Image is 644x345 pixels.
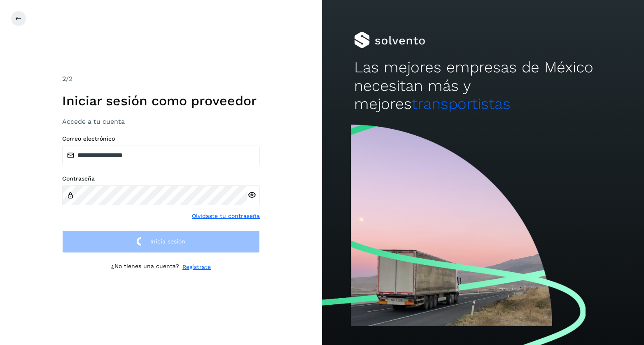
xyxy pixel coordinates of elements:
[354,58,612,113] h2: Las mejores empresas de México necesitan más y mejores
[412,95,511,113] span: transportistas
[62,75,66,83] span: 2
[62,230,260,253] button: Inicia sesión
[192,212,260,220] a: Olvidaste tu contraseña
[62,118,260,125] h3: Accede a tu cuenta
[111,263,179,271] p: ¿No tienes una cuenta?
[62,135,260,142] label: Correo electrónico
[62,175,260,182] label: Contraseña
[62,93,260,109] h1: Iniciar sesión como proveedor
[62,74,260,84] div: /2
[182,263,211,271] a: Regístrate
[150,238,185,244] span: Inicia sesión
